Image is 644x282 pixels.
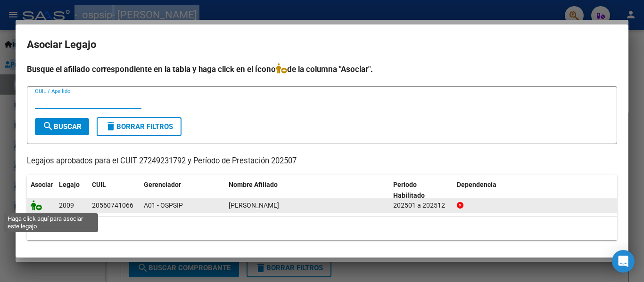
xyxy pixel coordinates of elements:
[105,122,173,131] span: Borrar Filtros
[393,181,425,199] span: Periodo Habilitado
[31,181,53,188] span: Asociar
[88,175,140,206] datatable-header-cell: CUIL
[229,181,278,188] span: Nombre Afiliado
[35,118,89,135] button: Buscar
[59,181,80,188] span: Legajo
[97,117,182,136] button: Borrar Filtros
[27,36,617,54] h2: Asociar Legajo
[92,200,133,211] div: 20560741066
[92,181,106,188] span: CUIL
[55,175,88,206] datatable-header-cell: Legajo
[393,200,449,211] div: 202501 a 202512
[225,175,389,206] datatable-header-cell: Nombre Afiliado
[42,122,82,131] span: Buscar
[229,201,279,209] span: REALE GAETMANK FRANCESCO
[27,217,617,240] div: 1 registros
[144,181,181,188] span: Gerenciador
[27,175,55,206] datatable-header-cell: Asociar
[144,201,183,209] span: A01 - OSPSIP
[59,201,74,209] span: 2009
[105,121,116,132] mat-icon: delete
[457,181,496,188] span: Dependencia
[140,175,225,206] datatable-header-cell: Gerenciador
[27,63,617,75] h4: Busque el afiliado correspondiente en la tabla y haga click en el ícono de la columna "Asociar".
[27,155,617,167] p: Legajos aprobados para el CUIT 27249231792 y Período de Prestación 202507
[389,175,453,206] datatable-header-cell: Periodo Habilitado
[612,250,635,273] div: Open Intercom Messenger
[453,175,618,206] datatable-header-cell: Dependencia
[42,121,54,132] mat-icon: search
